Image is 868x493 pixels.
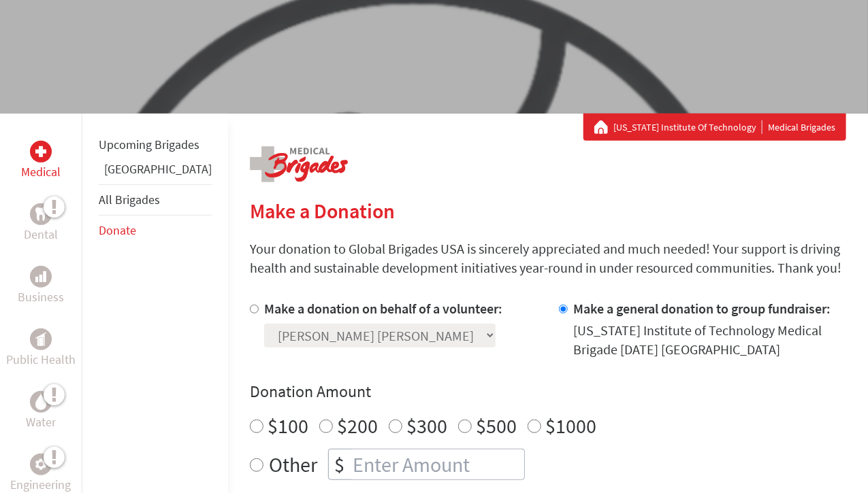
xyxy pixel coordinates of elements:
[18,266,64,307] a: BusinessBusiness
[6,350,76,369] p: Public Health
[406,413,447,439] label: $300
[24,225,58,244] p: Dental
[30,141,52,163] div: Medical
[573,321,846,359] div: [US_STATE] Institute of Technology Medical Brigade [DATE] [GEOGRAPHIC_DATA]
[99,216,212,245] li: Donate
[26,413,56,432] p: Water
[35,207,46,220] img: Dental
[613,120,762,134] a: [US_STATE] Institute Of Technology
[99,192,160,207] a: All Brigades
[21,163,61,182] p: Medical
[30,454,52,475] div: Engineering
[30,391,52,413] div: Water
[26,391,56,432] a: WaterWater
[35,394,46,409] img: Water
[35,459,46,470] img: Engineering
[268,413,308,439] label: $100
[104,161,212,177] a: [GEOGRAPHIC_DATA]
[30,328,52,350] div: Public Health
[250,239,846,277] p: Your donation to Global Brigades USA is sincerely appreciated and much needed! Your support is dr...
[24,203,58,244] a: DentalDental
[573,300,831,317] label: Make a general donation to group fundraiser:
[30,203,52,225] div: Dental
[337,413,378,439] label: $200
[250,146,348,182] img: logo-medical.png
[99,130,212,160] li: Upcoming Brigades
[21,141,61,182] a: MedicalMedical
[250,199,846,223] h2: Make a Donation
[264,300,502,317] label: Make a donation on behalf of a volunteer:
[6,328,76,369] a: Public HealthPublic Health
[99,137,199,152] a: Upcoming Brigades
[329,449,350,479] div: $
[30,266,52,288] div: Business
[99,160,212,184] li: Guatemala
[269,449,317,480] label: Other
[99,184,212,216] li: All Brigades
[594,120,835,134] div: Medical Brigades
[99,222,136,238] a: Donate
[545,413,596,439] label: $1000
[35,333,46,346] img: Public Health
[35,146,46,157] img: Medical
[476,413,517,439] label: $500
[350,449,524,479] input: Enter Amount
[35,271,46,282] img: Business
[250,381,846,403] h4: Donation Amount
[18,288,64,307] p: Business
